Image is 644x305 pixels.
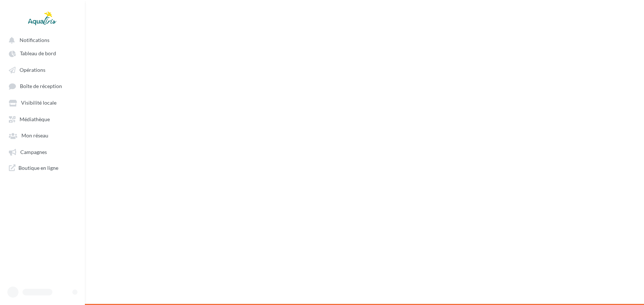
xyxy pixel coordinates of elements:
[20,37,49,43] span: Notifications
[20,50,56,57] span: Tableau de bord
[4,46,80,60] a: Tableau de bord
[21,133,48,139] span: Mon réseau
[4,96,80,109] a: Visibilité locale
[20,116,50,122] span: Médiathèque
[4,112,80,126] a: Médiathèque
[4,161,80,174] a: Boutique en ligne
[20,149,47,155] span: Campagnes
[20,83,62,90] span: Boîte de réception
[4,145,80,158] a: Campagnes
[18,164,58,171] span: Boutique en ligne
[4,129,80,142] a: Mon réseau
[4,63,80,76] a: Opérations
[4,79,80,93] a: Boîte de réception
[20,67,45,73] span: Opérations
[21,100,56,106] span: Visibilité locale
